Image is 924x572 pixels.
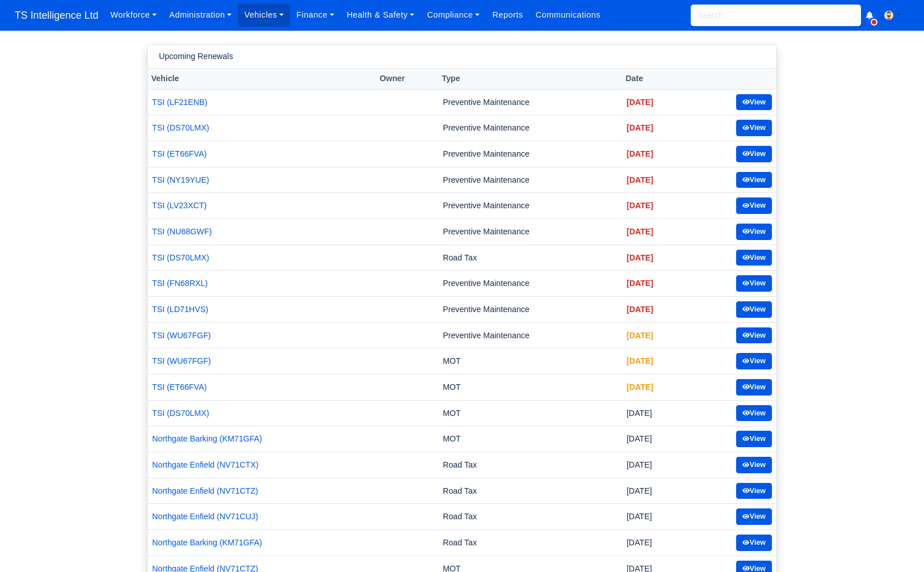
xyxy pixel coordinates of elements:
strong: [DATE] [627,98,653,107]
a: TSI (NY19YUE) [152,175,209,184]
strong: [DATE] [627,253,653,262]
strong: [DATE] [627,382,653,392]
td: [DATE] [622,504,691,530]
h6: Upcoming Renewals [159,52,233,61]
td: Preventive Maintenance [438,322,622,348]
a: View [736,250,772,266]
a: View [736,146,772,162]
a: Health & Safety [341,4,421,26]
a: TSI (LD71HVS) [152,305,208,314]
a: Administration [163,4,238,26]
a: View [736,172,772,188]
a: View [736,405,772,422]
a: View [736,197,772,214]
span: TS Intelligence Ltd [9,4,104,27]
td: Preventive Maintenance [438,141,622,167]
a: TS Intelligence Ltd [9,5,104,27]
a: Northgate Enfield (NV71CUJ) [152,512,258,521]
td: MOT [438,426,622,452]
a: TSI (NU68GWF) [152,227,212,236]
a: TSI (ET66FVA) [152,382,207,392]
a: TSI (DS70LMX) [152,123,209,132]
td: Road Tax [438,478,622,504]
a: TSI (LV23XCT) [152,201,207,210]
strong: [DATE] [627,279,653,288]
a: View [736,535,772,551]
a: View [736,327,772,344]
a: View [736,120,772,136]
strong: [DATE] [627,175,653,184]
a: TSI (FN68RXL) [152,279,208,288]
td: Road Tax [438,452,622,478]
td: MOT [438,400,622,426]
td: Preventive Maintenance [438,89,622,115]
td: [DATE] [622,452,691,478]
a: TSI (ET66FVA) [152,149,207,158]
th: Type [438,69,622,90]
td: [DATE] [622,426,691,452]
a: View [736,224,772,240]
td: Preventive Maintenance [438,193,622,219]
th: Owner [376,69,439,90]
a: TSI (DS70LMX) [152,253,209,262]
a: TSI (DS70LMX) [152,409,209,418]
a: View [736,431,772,447]
a: Reports [486,4,529,26]
a: TSI (WU67FGF) [152,331,211,340]
strong: [DATE] [627,201,653,210]
a: View [736,457,772,473]
a: Northgate Enfield (NV71CTZ) [152,486,258,495]
a: View [736,508,772,525]
td: Road Tax [438,504,622,530]
strong: [DATE] [627,227,653,236]
a: Northgate Enfield (NV71CTX) [152,460,259,469]
a: View [736,275,772,292]
strong: [DATE] [627,356,653,365]
th: Date [622,69,691,90]
a: TSI (LF21ENB) [152,98,207,107]
a: TSI (WU67FGF) [152,356,211,365]
a: Northgate Barking (KM71GFA) [152,434,262,443]
strong: [DATE] [627,331,653,340]
td: [DATE] [622,530,691,556]
td: Road Tax [438,530,622,556]
a: View [736,483,772,499]
a: Workforce [104,4,163,26]
td: Preventive Maintenance [438,115,622,141]
td: Preventive Maintenance [438,218,622,245]
a: Compliance [421,4,486,26]
td: Road Tax [438,245,622,271]
td: Preventive Maintenance [438,167,622,193]
strong: [DATE] [627,149,653,158]
a: View [736,301,772,318]
a: Finance [290,4,341,26]
td: Preventive Maintenance [438,271,622,297]
a: View [736,379,772,396]
a: View [736,353,772,369]
a: Vehicles [238,4,290,26]
a: Communications [530,4,607,26]
td: [DATE] [622,478,691,504]
td: Preventive Maintenance [438,297,622,323]
td: [DATE] [622,400,691,426]
strong: [DATE] [627,305,653,314]
a: Northgate Barking (KM71GFA) [152,538,262,547]
input: Search... [691,5,861,26]
strong: [DATE] [627,123,653,132]
td: MOT [438,348,622,375]
td: MOT [438,375,622,401]
a: View [736,94,772,111]
th: Vehicle [148,69,376,90]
